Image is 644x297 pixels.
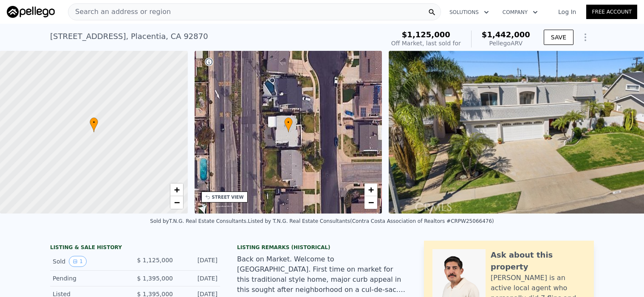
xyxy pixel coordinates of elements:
[364,183,377,196] a: Zoom in
[170,183,183,196] a: Zoom in
[248,218,494,224] div: Listed by T.N.G. Real Estate Consultants (Contra Costa Association of Realtors #CRPW25066476)
[548,8,586,16] a: Log In
[7,6,55,18] img: Pellego
[180,256,217,267] div: [DATE]
[150,218,248,224] div: Sold by T.N.G. Real Estate Consultants .
[53,274,128,283] div: Pending
[482,39,530,47] div: Pellego ARV
[284,117,293,132] div: •
[544,30,573,45] button: SAVE
[443,5,496,20] button: Solutions
[496,5,545,20] button: Company
[237,244,407,251] div: Listing Remarks (Historical)
[50,31,208,42] div: [STREET_ADDRESS] , Placentia , CA 92870
[68,7,171,17] span: Search an address or region
[212,194,244,200] div: STREET VIEW
[368,184,374,195] span: +
[53,256,128,267] div: Sold
[174,184,179,195] span: +
[90,117,98,132] div: •
[170,196,183,209] a: Zoom out
[237,254,407,295] div: Back on Market. Welcome to [GEOGRAPHIC_DATA]. First time on market for this traditional style hom...
[482,30,530,39] span: $1,442,000
[391,39,461,47] div: Off Market, last sold for
[90,119,98,126] span: •
[180,274,217,283] div: [DATE]
[586,5,637,19] a: Free Account
[368,197,374,208] span: −
[137,275,173,282] span: $ 1,395,000
[50,244,220,253] div: LISTING & SALE HISTORY
[69,256,87,267] button: View historical data
[137,257,173,264] span: $ 1,125,000
[174,197,179,208] span: −
[364,196,377,209] a: Zoom out
[402,30,450,39] span: $1,125,000
[577,29,594,46] button: Show Options
[491,249,585,273] div: Ask about this property
[284,119,293,126] span: •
